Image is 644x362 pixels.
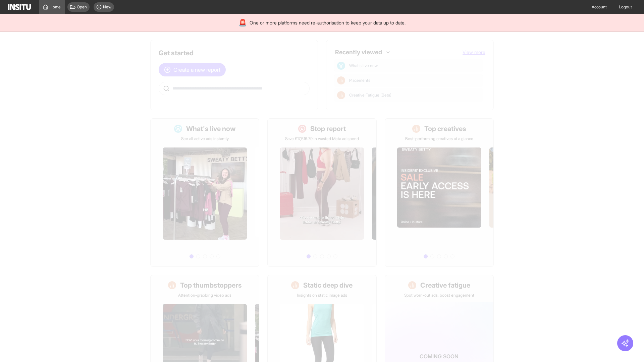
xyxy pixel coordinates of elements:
[77,4,87,10] span: Open
[103,4,111,10] span: New
[250,19,406,26] span: One or more platforms need re-authorisation to keep your data up to date.
[238,18,247,27] div: 🚨
[50,4,61,10] span: Home
[8,4,31,10] img: Logo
